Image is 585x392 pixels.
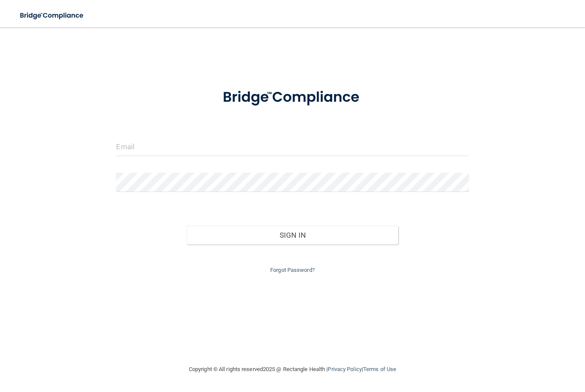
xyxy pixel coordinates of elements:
[208,79,378,116] img: bridge_compliance_login_screen.278c3ca4.svg
[136,356,449,383] div: Copyright © All rights reserved 2025 @ Rectangle Health | |
[13,7,92,24] img: bridge_compliance_login_screen.278c3ca4.svg
[328,366,361,372] a: Privacy Policy
[187,226,398,245] button: Sign In
[270,267,315,273] a: Forgot Password?
[116,137,469,156] input: Email
[363,366,396,372] a: Terms of Use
